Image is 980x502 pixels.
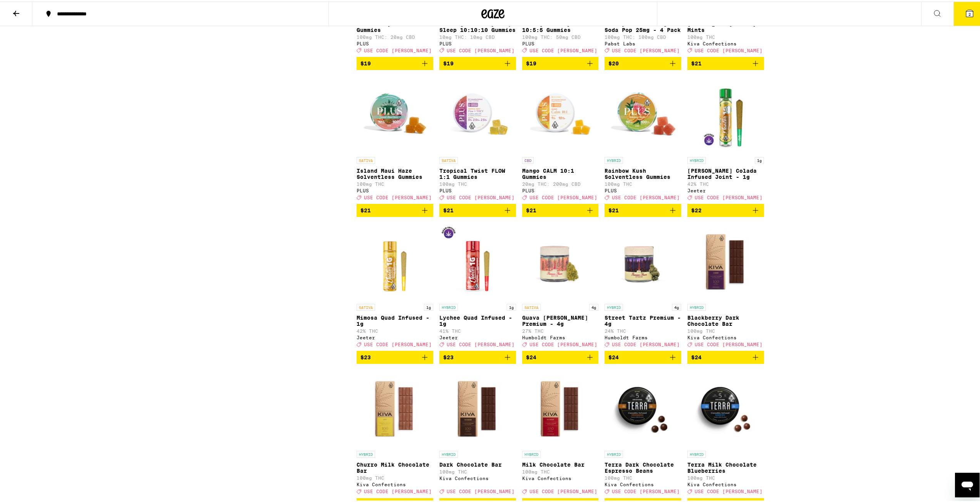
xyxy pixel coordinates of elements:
[360,206,371,212] span: $21
[605,222,681,349] a: Open page for Street Tartz Premium - 4g from Humboldt Farms
[695,47,762,52] span: USE CODE [PERSON_NAME]
[608,353,619,359] span: $24
[364,340,432,345] span: USE CODE [PERSON_NAME]
[687,222,764,299] img: Kiva Confections - Blackberry Dark Chocolate Bar
[695,488,762,493] span: USE CODE [PERSON_NAME]
[605,369,681,445] img: Kiva Confections - Terra Dark Chocolate Espresso Beans
[357,334,433,339] div: Jeeter
[687,166,764,178] p: [PERSON_NAME] Colada Infused Joint - 1g
[357,369,433,496] a: Open page for Churro Milk Chocolate Bar from Kiva Confections
[357,222,433,349] a: Open page for Mimosa Quad Infused - 1g from Jeeter
[522,369,599,445] img: Kiva Confections - Milk Chocolate Bar
[439,468,516,473] p: 100mg THC
[612,488,680,493] span: USE CODE [PERSON_NAME]
[522,55,599,68] button: Add to bag
[357,480,433,485] div: Kiva Confections
[522,349,599,362] button: Add to bag
[439,180,516,185] p: 100mg THC
[687,460,764,472] p: Terra Milk Chocolate Blueberries
[357,349,433,362] button: Add to bag
[439,75,516,202] a: Open page for Tropical Twist FLOW 1:1 Gummies from PLUS
[529,47,597,52] span: USE CODE [PERSON_NAME]
[522,222,599,299] img: Humboldt Farms - Guava Mintz Premium - 4g
[357,202,433,215] button: Add to bag
[357,302,375,309] p: SATIVA
[687,302,706,309] p: HYBRID
[589,302,598,309] p: 4g
[612,193,680,198] span: USE CODE [PERSON_NAME]
[447,47,514,52] span: USE CODE [PERSON_NAME]
[605,334,681,339] div: Humboldt Farms
[357,180,433,185] p: 100mg THC
[605,327,681,332] p: 24% THC
[687,349,764,362] button: Add to bag
[687,202,764,215] button: Add to bag
[357,55,433,68] button: Add to bag
[522,460,599,466] p: Milk Chocolate Bar
[439,202,516,215] button: Add to bag
[357,474,433,479] p: 100mg THC
[357,75,433,202] a: Open page for Island Maui Haze Solventless Gummies from PLUS
[357,155,375,162] p: SATIVA
[522,302,541,309] p: SATIVA
[687,19,764,32] p: [PERSON_NAME] Cherry Mints
[357,449,375,456] p: HYBRID
[522,75,599,152] img: PLUS - Mango CALM 10:1 Gummies
[522,180,599,185] p: 20mg THC: 200mg CBD
[687,40,764,45] div: Kiva Confections
[605,480,681,485] div: Kiva Confections
[687,334,764,339] div: Kiva Confections
[360,353,371,359] span: $23
[357,19,433,32] p: Cloudberry SLEEP 5:1:1 Gummies
[357,369,433,445] img: Kiva Confections - Churro Milk Chocolate Bar
[687,313,764,325] p: Blackberry Dark Chocolate Bar
[605,75,681,152] img: PLUS - Rainbow Kush Solventless Gummies
[522,222,599,349] a: Open page for Guava Mintz Premium - 4g from Humboldt Farms
[526,353,536,359] span: $24
[687,449,706,456] p: HYBRID
[687,480,764,485] div: Kiva Confections
[439,369,516,445] img: Kiva Confections - Dark Chocolate Bar
[605,302,623,309] p: HYBRID
[687,180,764,185] p: 42% THC
[522,75,599,202] a: Open page for Mango CALM 10:1 Gummies from PLUS
[687,155,706,162] p: HYBRID
[526,206,536,212] span: $21
[439,302,458,309] p: HYBRID
[955,471,980,496] iframe: Button to launch messaging window
[439,222,516,349] a: Open page for Lychee Quad Infused - 1g from Jeeter
[364,488,432,493] span: USE CODE [PERSON_NAME]
[439,19,516,32] p: Goodnight Cherry Deep Sleep 10:10:10 Gummies
[522,327,599,332] p: 27% THC
[529,340,597,345] span: USE CODE [PERSON_NAME]
[357,166,433,178] p: Island Maui Haze Solventless Gummies
[439,155,458,162] p: SATIVA
[695,340,762,345] span: USE CODE [PERSON_NAME]
[522,468,599,473] p: 100mg THC
[605,155,623,162] p: HYBRID
[439,349,516,362] button: Add to bag
[439,33,516,38] p: 10mg THC: 10mg CBD
[605,349,681,362] button: Add to bag
[522,313,599,325] p: Guava [PERSON_NAME] Premium - 4g
[691,353,702,359] span: $24
[447,193,514,198] span: USE CODE [PERSON_NAME]
[605,369,681,496] a: Open page for Terra Dark Chocolate Espresso Beans from Kiva Confections
[439,40,516,45] div: PLUS
[439,474,516,479] div: Kiva Confections
[522,202,599,215] button: Add to bag
[755,155,764,162] p: 1g
[687,369,764,445] img: Kiva Confections - Terra Milk Chocolate Blueberries
[605,19,681,32] p: Cherry Limeade High Soda Pop 25mg - 4 Pack
[439,334,516,339] div: Jeeter
[507,302,516,309] p: 1g
[443,353,454,359] span: $23
[522,40,599,45] div: PLUS
[439,222,516,299] img: Jeeter - Lychee Quad Infused - 1g
[447,340,514,345] span: USE CODE [PERSON_NAME]
[605,75,681,202] a: Open page for Rainbow Kush Solventless Gummies from PLUS
[687,187,764,192] div: Jeeter
[672,302,681,309] p: 4g
[687,369,764,496] a: Open page for Terra Milk Chocolate Blueberries from Kiva Confections
[439,460,516,466] p: Dark Chocolate Bar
